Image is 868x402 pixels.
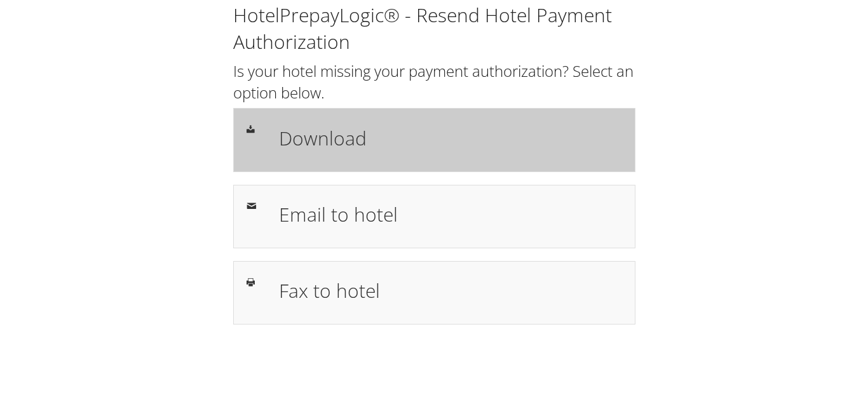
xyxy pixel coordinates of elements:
[233,261,635,325] a: Fax to hotel
[233,2,635,55] h1: HotelPrepayLogic® - Resend Hotel Payment Authorization
[279,200,621,229] h1: Email to hotel
[279,276,621,305] h1: Fax to hotel
[233,60,635,103] h2: Is your hotel missing your payment authorization? Select an option below.
[279,124,621,152] h1: Download
[233,108,635,171] a: Download
[233,185,635,248] a: Email to hotel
